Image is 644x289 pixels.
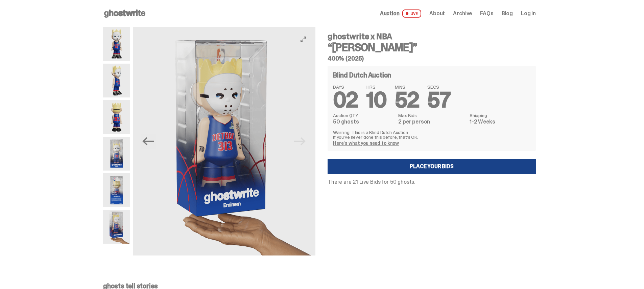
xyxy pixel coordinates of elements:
[103,64,130,97] img: Copy%20of%20Eminem_NBA_400_3.png
[453,11,472,16] a: Archive
[141,134,156,149] button: Previous
[328,179,536,185] p: There are 21 Live Bids for 50 ghosts.
[380,9,421,18] a: Auction LIVE
[333,140,399,146] a: Here's what you need to know
[333,86,358,114] span: 02
[328,42,536,53] h3: “[PERSON_NAME]”
[333,113,394,118] dt: Auction QTY
[103,27,130,61] img: Copy%20of%20Eminem_NBA_400_1.png
[333,130,530,139] p: Warning: This is a Blind Dutch Auction. If you’ve never done this before, that’s OK.
[395,85,420,89] span: MINS
[398,113,466,118] dt: Max Bids
[427,86,450,114] span: 57
[427,85,450,89] span: SECS
[398,119,466,125] dd: 2 per person
[470,119,530,125] dd: 1-2 Weeks
[366,86,387,114] span: 10
[429,11,445,16] a: About
[402,9,422,18] span: LIVE
[103,210,130,244] img: eminem%20scale.png
[328,55,536,62] h5: 400% (2025)
[470,113,530,118] dt: Shipping
[395,86,420,114] span: 52
[502,11,513,16] a: Blog
[103,137,130,171] img: Eminem_NBA_400_12.png
[333,85,358,89] span: DAYS
[133,27,315,255] img: eminem%20scale.png
[366,85,387,89] span: HRS
[480,11,493,16] a: FAQs
[103,100,130,134] img: Copy%20of%20Eminem_NBA_400_6.png
[521,11,536,16] a: Log in
[299,35,307,43] button: View full-screen
[333,72,391,79] h4: Blind Dutch Auction
[333,119,394,125] dd: 50 ghosts
[328,32,536,41] h4: ghostwrite x NBA
[328,159,536,174] a: Place your Bids
[103,173,130,207] img: Eminem_NBA_400_13.png
[380,11,400,16] span: Auction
